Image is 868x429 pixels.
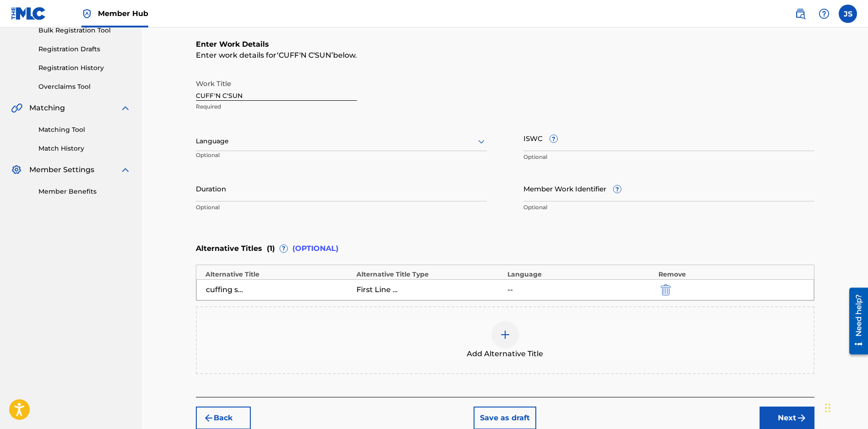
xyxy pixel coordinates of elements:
a: Member Benefits [38,187,131,196]
img: MLC Logo [11,7,46,20]
div: Alternative Title Type [356,270,503,279]
div: Help [815,5,833,23]
img: add [500,329,511,340]
div: User Menu [839,5,857,23]
p: Optional [196,203,487,212]
h6: Enter Work Details [196,39,814,50]
a: Match History [38,144,131,153]
span: ( 1 ) [267,243,275,254]
span: Enter work details for [196,51,277,60]
p: Required [196,103,357,111]
img: Matching [11,103,22,114]
span: CUFF'N C'SUN [279,51,331,60]
img: 7ee5dd4eb1f8a8e3ef2f.svg [203,413,214,424]
span: Alternative Titles [196,243,262,254]
img: expand [120,103,131,114]
span: below. [333,51,357,60]
p: Optional [523,203,814,212]
a: Registration Drafts [38,44,131,54]
a: Public Search [791,5,809,23]
span: (OPTIONAL) [292,243,339,254]
p: Optional [523,153,814,161]
div: Alternative Title [205,270,352,279]
img: Top Rightsholder [81,8,92,19]
a: Bulk Registration Tool [38,26,131,35]
span: Add Alternative Title [467,348,543,359]
img: f7272a7cc735f4ea7f67.svg [796,413,807,424]
img: 12a2ab48e56ec057fbd8.svg [661,284,671,295]
img: search [795,8,806,19]
a: Overclaims Tool [38,82,131,92]
span: ? [280,245,287,252]
iframe: Resource Center [842,284,868,358]
div: Language [507,270,654,279]
a: Matching Tool [38,125,131,135]
img: Member Settings [11,164,22,175]
p: Optional [196,151,284,166]
a: Registration History [38,63,131,73]
div: Remove [658,270,805,279]
span: ? [550,135,557,142]
span: Member Settings [29,164,94,175]
img: expand [120,164,131,175]
span: Member Hub [98,8,148,19]
iframe: Chat Widget [822,385,868,429]
span: ? [614,185,621,193]
img: help [819,8,830,19]
div: Drag [825,394,830,422]
span: Matching [29,103,65,114]
span: CUFF'N C'SUN [277,51,333,60]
